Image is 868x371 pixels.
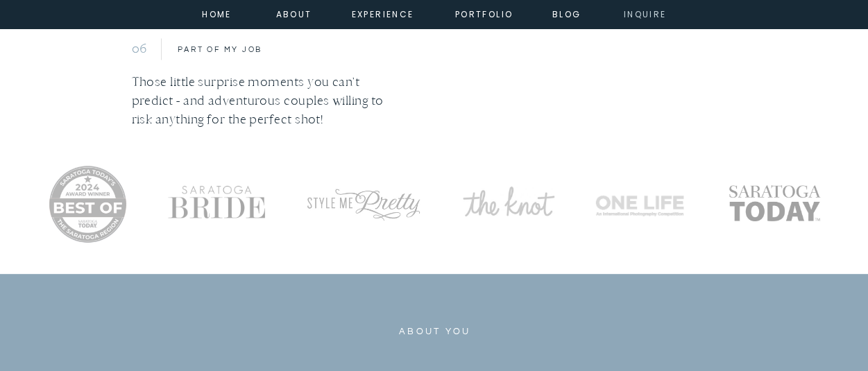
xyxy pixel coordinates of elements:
[352,7,408,19] a: experience
[276,7,307,19] a: about
[332,324,538,340] p: about you
[132,73,402,139] p: Those little surprise moments you can't predict - and adventurous couples willing to risk anythin...
[178,43,339,59] h3: part of my job
[454,7,514,19] a: portfolio
[620,7,670,19] a: inquire
[132,40,153,60] p: 06
[542,7,592,19] a: Blog
[198,7,236,19] a: home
